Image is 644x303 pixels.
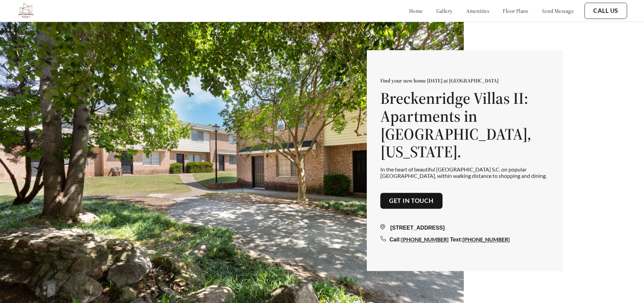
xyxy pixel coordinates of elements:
button: Call Us [585,3,627,19]
span: Call: [389,237,401,242]
a: [PHONE_NUMBER] [401,236,449,242]
a: amenities [466,7,490,14]
a: Get in touch [389,197,434,205]
p: Find your new home [DATE] at [GEOGRAPHIC_DATA] [380,77,549,84]
a: Call Us [593,7,618,15]
p: In the heart of beautiful [GEOGRAPHIC_DATA] S.C. on popular [GEOGRAPHIC_DATA], within walking dis... [380,166,549,179]
button: Get in touch [380,193,443,209]
a: gallery [436,7,453,14]
img: bv2_logo.png [17,2,35,20]
h1: Breckenridge Villas II: Apartments in [GEOGRAPHIC_DATA], [US_STATE]. [380,89,549,161]
span: Text: [450,237,462,242]
div: [STREET_ADDRESS] [380,224,549,232]
a: send message [542,7,574,14]
a: home [409,7,423,14]
a: [PHONE_NUMBER] [462,236,510,242]
a: floor plans [503,7,528,14]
